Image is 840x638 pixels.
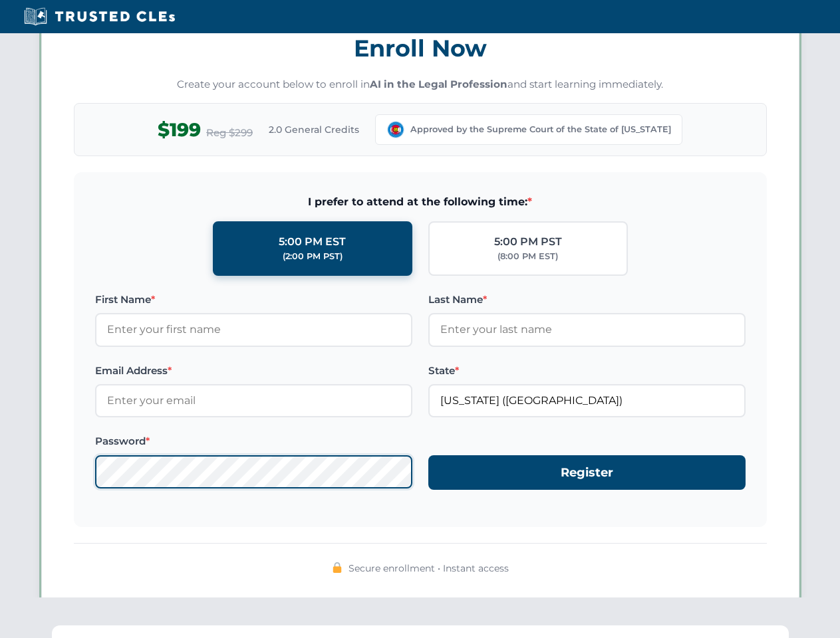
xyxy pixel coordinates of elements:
input: Colorado (CO) [428,384,746,417]
span: $199 [158,115,201,145]
input: Enter your last name [428,313,746,346]
strong: AI in the Legal Profession [370,78,507,90]
span: Secure enrollment • Instant access [349,561,509,576]
span: I prefer to attend at the following time: [95,193,746,211]
label: Email Address [95,363,412,379]
label: Password [95,433,412,449]
div: (2:00 PM PST) [283,250,343,263]
button: Register [428,455,746,490]
img: Colorado Supreme Court [386,120,405,139]
span: Reg $299 [206,125,253,141]
img: Trusted CLEs [20,7,179,27]
label: State [428,363,746,379]
div: (8:00 PM EST) [497,250,558,263]
p: Create your account below to enroll in and start learning immediately. [74,77,767,92]
span: Approved by the Supreme Court of the State of [US_STATE] [410,123,671,136]
input: Enter your email [95,384,412,417]
img: 🔒 [332,562,343,573]
div: 5:00 PM EST [279,233,346,251]
span: 2.0 General Credits [269,122,359,137]
div: 5:00 PM PST [494,233,562,251]
h3: Enroll Now [74,27,767,69]
label: Last Name [428,292,746,308]
label: First Name [95,292,412,308]
input: Enter your first name [95,313,412,346]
